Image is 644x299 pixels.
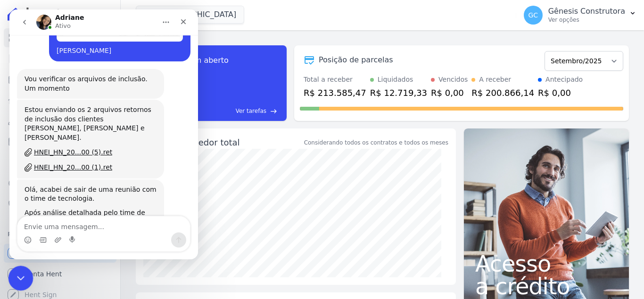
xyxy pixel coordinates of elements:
iframe: Intercom live chat [8,266,33,291]
a: Crédito [4,174,116,193]
div: A receber [479,75,511,85]
div: Vou verificar os arquivos de inclusão. Um momento [8,60,155,89]
div: R$ 200.866,14 [471,86,534,99]
div: Posição de parcelas [319,54,393,66]
div: Considerando todos os contratos e todos os meses [304,138,448,147]
div: [PERSON_NAME] [47,37,173,46]
a: HNEI_HN_20...00 (5).ret [15,138,147,148]
div: HNEI_HN_20...00 (1).ret [25,153,103,163]
textarea: Envie uma mensagem... [8,207,181,223]
div: R$ 0,00 [538,86,583,99]
div: Olá, acabei de sair de uma reunião com o time de tecnologia. [15,176,147,194]
div: HNEI_HN_20...00 (5).ret [25,138,103,148]
span: east [270,108,277,115]
div: R$ 12.719,33 [370,86,427,99]
div: Vou verificar os arquivos de inclusão. Um momento [15,65,147,84]
button: Selecionador de Emoji [15,227,22,234]
div: Estou enviando os 2 arquivos retornos de inclusão dos clientes [PERSON_NAME], [PERSON_NAME] e [PE... [15,96,147,133]
div: Saldo devedor total [157,136,302,149]
button: Upload do anexo [45,227,52,234]
a: Conta Hent [4,265,116,283]
div: Liquidados [378,75,413,85]
div: Estou enviando os 2 arquivos retornos de inclusão dos clientes [PERSON_NAME], [PERSON_NAME] e [PE... [8,90,155,169]
a: HNEI_HN_20...00 (1).ret [15,153,147,163]
div: Gênesis diz… [8,5,181,60]
span: a crédito [475,275,618,298]
button: Start recording [60,227,67,234]
div: Adriane diz… [8,90,181,170]
div: [PERSON_NAME] [40,5,181,52]
button: GC Gênesis Construtora Ver opções [516,2,644,28]
a: Parcelas [4,70,116,89]
button: [GEOGRAPHIC_DATA] [136,6,244,24]
a: Visão Geral [4,28,116,47]
a: Ver tarefas east [171,107,277,115]
div: Fechar [165,4,182,21]
div: R$ 0,00 [431,86,468,99]
a: Clientes [4,111,116,130]
a: Recebíveis [4,244,116,263]
span: GC [528,12,538,18]
div: Olá, acabei de sair de uma reunião com o time de tecnologia.Após análise detalhada pelo time de t... [8,170,155,297]
button: Enviar uma mensagem [162,223,177,238]
a: Contratos [4,49,116,68]
a: Negativação [4,195,116,214]
div: R$ 213.585,47 [304,86,366,99]
p: Gênesis Construtora [548,7,625,16]
div: Vencidos [438,75,468,85]
div: Plataformas [8,229,113,240]
span: Ver tarefas [236,107,266,115]
a: Transferências [4,153,116,172]
iframe: Intercom live chat [9,9,198,259]
button: Início [148,4,165,22]
button: Selecionador de GIF [30,227,37,234]
a: Minha Carteira [4,132,116,151]
div: Total a receber [304,75,366,85]
span: Acesso [475,252,618,275]
span: Conta Hent [25,269,62,279]
div: Adriane diz… [8,60,181,90]
div: Antecipado [545,75,583,85]
div: Após análise detalhada pelo time de tecnologia sobre o chamado aberto - mesmo com o parecer inici... [15,199,147,291]
a: Lotes [4,91,116,110]
p: Ver opções [548,16,625,24]
p: Ativo [46,12,61,21]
